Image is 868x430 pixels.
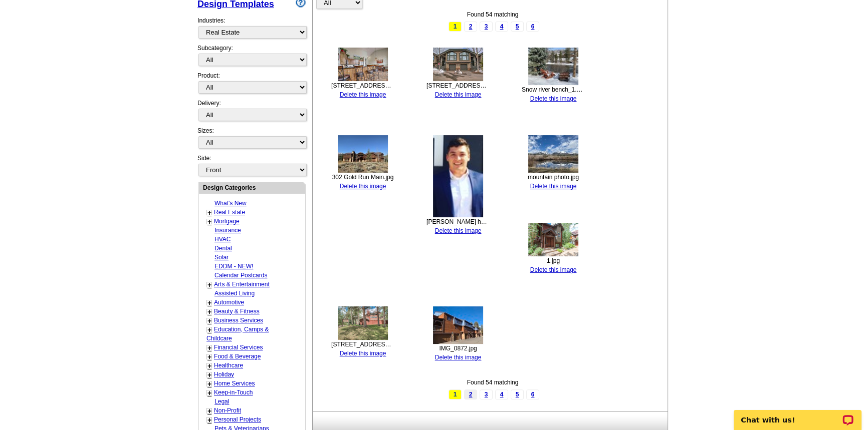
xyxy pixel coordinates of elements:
img: thumb-604166f31a782.jpg [528,48,578,85]
a: 3 [480,389,493,399]
a: + [207,308,211,316]
div: Found 54 matching [315,378,670,387]
a: + [207,218,211,226]
a: Legal [214,398,229,405]
a: Delete this image [530,95,577,102]
div: Sizes: [197,126,306,154]
a: Delete this image [340,183,386,190]
a: + [207,353,211,361]
img: thumb-5ebc423e02d81.jpg [528,135,578,173]
a: Delete this image [340,350,386,357]
a: + [207,344,211,352]
a: Delete this image [435,91,482,98]
a: Home Services [214,380,255,387]
a: 4 [495,22,508,32]
a: Solar [214,254,229,261]
div: Subcategory: [197,44,306,71]
a: + [207,407,211,415]
img: thumb-5df7d9f7ace16.jpg [338,306,388,340]
img: thumb-66392ac2ba62f.jpg [338,48,388,81]
a: Delete this image [340,91,386,98]
a: + [207,281,211,289]
a: 3 [480,22,493,32]
a: + [207,317,211,325]
a: + [207,371,211,379]
a: EDDM - NEW! [214,263,253,270]
div: 1.jpg [522,256,585,265]
a: Holiday [214,371,234,378]
a: Business Services [214,317,263,324]
iframe: LiveChat chat widget [727,398,868,430]
a: + [207,389,211,397]
a: Delete this image [435,354,482,361]
a: Calendar Postcards [214,272,267,279]
div: Found 54 matching [315,10,670,19]
img: thumb-5e9472c445bbf.jpg [528,223,578,256]
img: thumb-5f8766cf4dbc5.jpg [338,135,388,173]
div: Side: [197,154,306,177]
div: IMG_0872.jpg [426,344,490,353]
a: Dental [214,245,232,252]
div: Snow river bench_1.eps [522,85,585,94]
a: + [207,362,211,370]
a: + [207,416,211,424]
a: Financial Services [214,344,263,351]
a: Keep-in-Touch [214,389,253,396]
a: Real Estate [214,209,245,216]
div: [STREET_ADDRESS][GEOGRAPHIC_DATA] 30-print-012-010-Kitchen-2700x1801-300dpi.jpg [331,81,394,90]
a: 6 [526,389,539,399]
a: Non-Profit [214,407,241,414]
a: Healthcare [214,362,243,369]
div: Delivery: [197,99,306,126]
a: Arts & Entertainment [214,281,270,288]
div: Industries: [197,11,306,44]
a: HVAC [214,236,231,243]
span: 1 [449,22,462,32]
a: Delete this image [435,227,482,234]
div: [STREET_ADDRESS][PERSON_NAME]jpg [331,340,394,349]
div: Design Categories [199,183,305,192]
a: Insurance [214,227,241,234]
a: Education, Camps & Childcare [206,326,269,342]
img: thumb-5f3d95fc8a5db.jpg [433,135,483,217]
a: + [207,299,211,307]
a: 4 [495,389,508,399]
a: Automotive [214,299,244,306]
a: 5 [511,389,524,399]
img: thumb-6639299a117d1.jpg [433,48,483,81]
a: 6 [526,22,539,32]
div: [STREET_ADDRESS] Unit 30-print-002-002-Exterior-2700x1798-300dpi.jpg [426,81,490,90]
a: Delete this image [530,266,577,273]
a: Food & Beverage [214,353,261,360]
div: 302 Gold Run Main.jpg [331,173,394,182]
a: Delete this image [530,183,577,190]
a: Assisted Living [214,290,255,297]
a: Beauty & Fitness [214,308,260,315]
a: Mortgage [214,218,240,225]
a: + [207,326,211,334]
a: + [207,209,211,217]
a: 5 [511,22,524,32]
span: 1 [449,389,462,399]
a: Personal Projects [214,416,261,423]
div: Product: [197,71,306,99]
img: thumb-5dcc53613d0bd.jpg [433,306,483,344]
a: 2 [464,22,477,32]
div: mountain photo.jpg [522,173,585,182]
a: What's New [214,200,247,207]
div: [PERSON_NAME] head shot 2 crop.jpg [426,217,490,226]
a: 2 [464,389,477,399]
a: + [207,380,211,388]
